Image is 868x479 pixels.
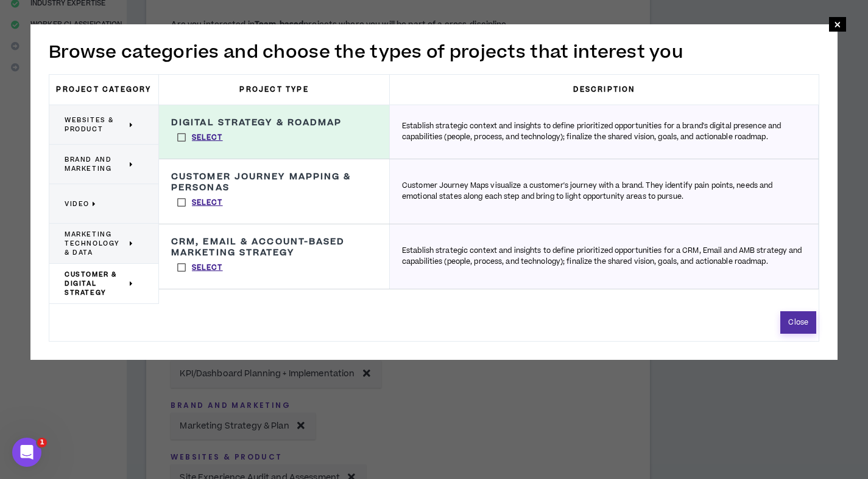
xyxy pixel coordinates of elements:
h2: Browse categories and choose the types of projects that interest you [49,40,819,65]
h3: Customer Journey Mapping & Personas [171,171,377,193]
h3: Project Type [159,75,390,105]
span: × [834,17,841,32]
h3: Description [390,75,819,105]
p: Select [192,263,223,274]
iframe: Intercom live chat [12,438,41,467]
span: 1 [37,438,47,447]
span: Websites & Product [65,115,127,134]
p: Establish strategic context and insights to define prioritized opportunities for a brand's digita... [402,121,806,143]
span: Video [65,199,90,208]
button: Close [780,311,816,334]
h3: Digital Strategy & Roadmap [171,117,342,128]
span: Customer & Digital Strategy [65,270,127,297]
p: Establish strategic context and insights to define prioritized opportunities for a CRM, Email and... [402,246,806,267]
span: Marketing Technology & Data [65,230,127,257]
h3: Project Category [49,75,159,105]
p: Select [192,198,223,208]
p: Select [192,133,223,143]
p: Customer Journey Maps visualize a customer's journey with a brand. They identify pain points, nee... [402,181,806,202]
h3: CRM, Email & Account-Based Marketing Strategy [171,236,377,258]
span: Brand and Marketing [65,155,127,173]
